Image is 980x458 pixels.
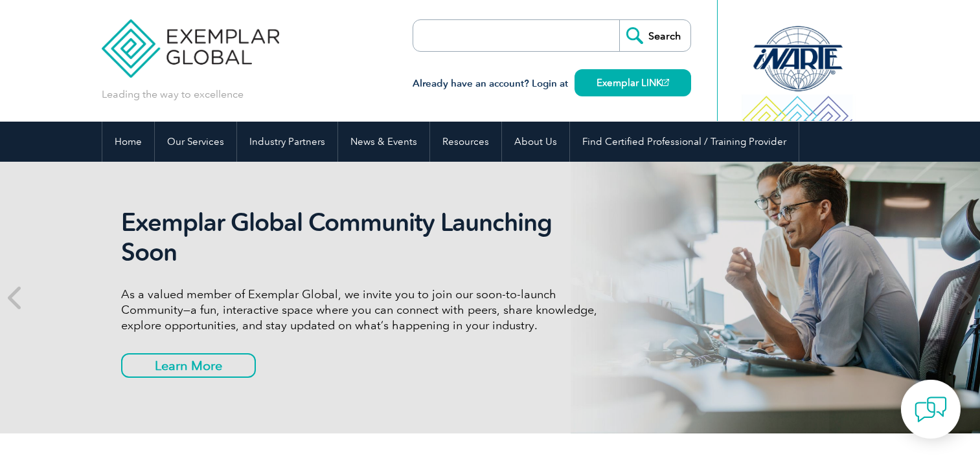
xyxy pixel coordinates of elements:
[575,69,691,96] a: Exemplar LINK
[570,122,799,162] a: Find Certified Professional / Training Provider
[155,122,236,162] a: Our Services
[121,353,256,378] a: Learn More
[915,393,947,426] img: contact-chat.png
[121,287,607,333] p: As a valued member of Exemplar Global, we invite you to join our soon-to-launch Community—a fun, ...
[662,79,669,86] img: open_square.png
[502,122,569,162] a: About Us
[121,208,607,267] h2: Exemplar Global Community Launching Soon
[237,122,337,162] a: Industry Partners
[619,20,690,51] input: Search
[102,122,154,162] a: Home
[413,76,691,92] h3: Already have an account? Login at
[338,122,429,162] a: News & Events
[102,87,244,102] p: Leading the way to excellence
[430,122,501,162] a: Resources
